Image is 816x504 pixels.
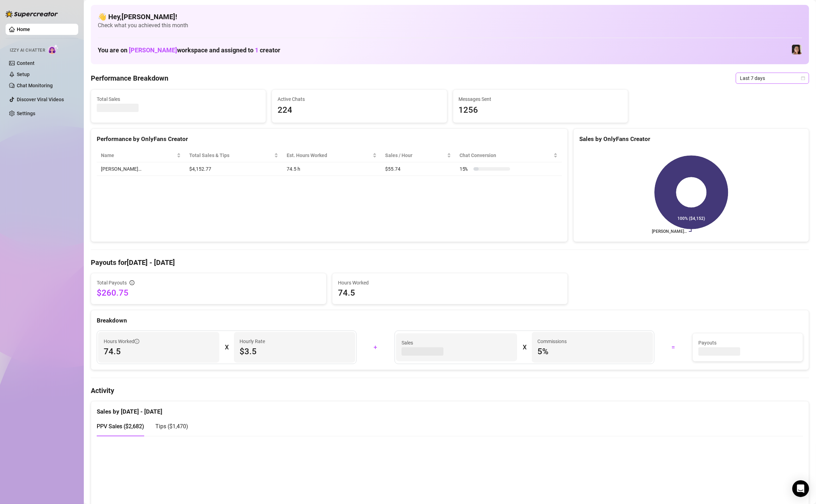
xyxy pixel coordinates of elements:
[459,104,622,117] span: 1256
[278,104,441,117] span: 224
[338,287,562,298] span: 74.5
[255,46,258,54] span: 1
[185,149,283,162] th: Total Sales & Tips
[523,342,526,353] div: X
[17,111,35,116] a: Settings
[740,73,805,83] span: Last 7 days
[792,45,802,54] img: Luna
[155,423,188,430] span: Tips ( $1,470 )
[189,151,273,159] span: Total Sales & Tips
[97,95,260,103] span: Total Sales
[287,151,371,159] div: Est. Hours Worked
[97,287,321,298] span: $260.75
[579,134,803,144] div: Sales by OnlyFans Creator
[97,401,803,416] div: Sales by [DATE] - [DATE]
[17,27,30,32] a: Home
[385,151,446,159] span: Sales / Hour
[659,342,688,353] div: =
[17,97,64,102] a: Discover Viral Videos
[381,149,455,162] th: Sales / Hour
[381,162,455,176] td: $55.74
[130,280,134,285] span: info-circle
[97,423,144,430] span: PPV Sales ( $2,682 )
[792,480,809,497] div: Open Intercom Messenger
[104,338,139,345] span: Hours Worked
[282,162,381,176] td: 74.5 h
[98,12,802,22] h4: 👋 Hey, [PERSON_NAME] !
[98,22,802,29] span: Check what you achieved this month
[537,338,567,345] article: Commissions
[48,44,59,54] img: AI Chatter
[101,151,175,159] span: Name
[104,346,214,357] span: 74.5
[134,339,139,344] span: info-circle
[361,342,390,353] div: +
[240,338,265,345] article: Hourly Rate
[97,149,185,162] th: Name
[91,386,809,395] h4: Activity
[460,165,471,173] span: 15 %
[91,73,168,83] h4: Performance Breakdown
[91,258,809,267] h4: Payouts for [DATE] - [DATE]
[97,316,803,325] div: Breakdown
[17,83,53,88] a: Chat Monitoring
[10,47,45,54] span: Izzy AI Chatter
[98,46,280,54] h1: You are on workspace and assigned to creator
[240,346,350,357] span: $3.5
[459,95,622,103] span: Messages Sent
[402,339,512,347] span: Sales
[537,346,647,357] span: 5 %
[698,339,797,347] span: Payouts
[338,279,562,287] span: Hours Worked
[17,60,35,66] a: Content
[652,229,687,234] text: [PERSON_NAME]…
[17,72,30,77] a: Setup
[97,134,562,144] div: Performance by OnlyFans Creator
[225,342,228,353] div: X
[97,279,127,287] span: Total Payouts
[97,162,185,176] td: [PERSON_NAME]…
[278,95,441,103] span: Active Chats
[460,151,552,159] span: Chat Conversion
[185,162,283,176] td: $4,152.77
[6,10,58,17] img: logo-BBDzfeDw.svg
[801,76,805,80] span: calendar
[455,149,562,162] th: Chat Conversion
[129,46,177,54] span: [PERSON_NAME]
